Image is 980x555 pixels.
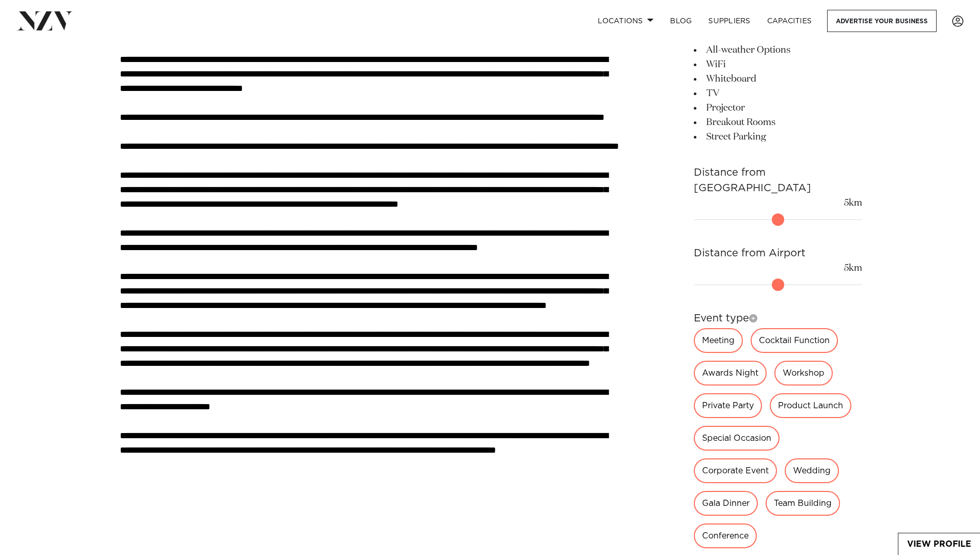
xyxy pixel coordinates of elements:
div: Corporate Event [694,458,777,483]
div: Wedding [785,458,839,483]
a: BLOG [662,10,700,32]
div: Private Party [694,393,762,418]
div: Workshop [774,361,833,386]
img: nzv-logo.png [17,11,73,30]
li: TV [694,86,862,101]
li: Breakout Rooms [694,115,862,130]
li: Projector [694,101,862,115]
div: Awards Night [694,361,767,386]
a: Locations [589,10,662,32]
a: Advertise your business [827,10,937,32]
a: SUPPLIERS [700,10,758,32]
li: Whiteboard [694,72,862,86]
div: Special Occasion [694,426,780,451]
div: Product Launch [770,393,851,418]
div: Team Building [766,491,840,516]
h6: Distance from [GEOGRAPHIC_DATA] [694,165,862,196]
li: Street Parking [694,130,862,144]
li: All-weather Options [694,43,862,57]
output: 5km [844,196,862,210]
div: Meeting [694,328,743,353]
li: WiFi [694,57,862,72]
h6: Event type [694,311,862,326]
div: Cocktail Function [751,328,838,353]
a: View Profile [898,533,980,555]
div: Gala Dinner [694,491,758,516]
div: Conference [694,523,757,548]
output: 5km [844,261,862,275]
h6: Distance from Airport [694,245,862,261]
a: Capacities [759,10,820,32]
